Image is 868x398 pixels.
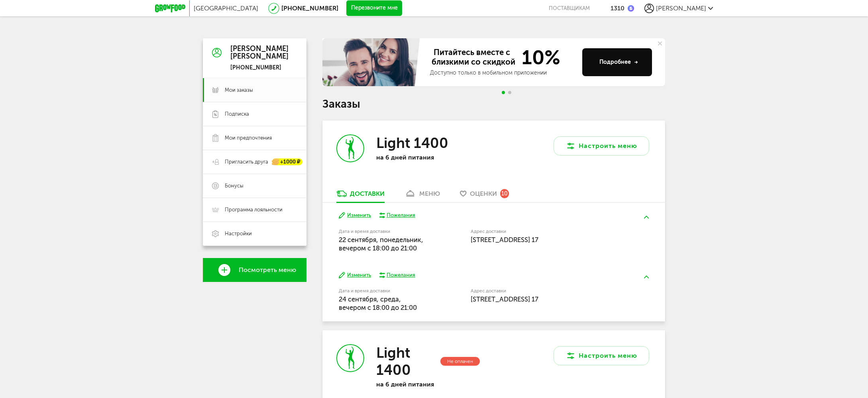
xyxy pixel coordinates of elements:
[387,272,415,279] div: Пожелания
[508,91,511,94] span: Go to slide 2
[203,126,306,150] a: Мои предпочтения
[419,190,440,197] div: меню
[471,289,619,293] label: Адрес доставки
[339,229,430,234] label: Дата и время доставки
[230,64,289,71] div: [PHONE_NUMBER]
[376,380,480,388] p: на 6 дней питания
[656,4,706,12] span: [PERSON_NAME]
[554,346,649,365] button: Настроить меню
[203,78,306,102] a: Мои заказы
[376,154,480,161] p: на 6 дней питания
[203,174,306,198] a: Бонусы
[230,45,289,61] div: [PERSON_NAME] [PERSON_NAME]
[611,4,624,12] div: 1310
[379,212,415,219] button: Пожелания
[430,47,517,67] span: Питайтесь вместе с близкими со скидкой
[194,4,258,12] span: [GEOGRAPHIC_DATA]
[401,189,444,202] a: меню
[332,189,389,202] a: Доставки
[281,4,338,12] a: [PHONE_NUMBER]
[322,99,665,109] h1: Заказы
[628,5,634,12] img: bonus_b.cdccf46.png
[225,134,272,142] span: Мои предпочтения
[203,198,306,222] a: Программа лояльности
[350,190,385,197] div: Доставки
[440,357,480,366] div: Не оплачен
[225,158,268,166] span: Пригласить друга
[339,236,423,252] span: 22 сентября, понедельник, вечером c 18:00 до 21:00
[203,102,306,126] a: Подписка
[339,212,371,219] button: Изменить
[272,159,302,166] div: +1000 ₽
[322,38,422,86] img: family-banner.579af9d.jpg
[500,189,509,198] div: 10
[379,272,415,279] button: Пожелания
[430,69,576,77] div: Доступно только в мобильном приложении
[339,289,430,293] label: Дата и время доставки
[376,134,448,152] h3: Light 1400
[644,276,649,278] img: arrow-up-green.5eb5f82.svg
[225,110,249,118] span: Подписка
[225,87,253,94] span: Мои заказы
[225,206,283,213] span: Программа лояльности
[471,295,538,303] span: [STREET_ADDRESS] 17
[339,272,371,279] button: Изменить
[471,229,619,234] label: Адрес доставки
[644,216,649,219] img: arrow-up-green.5eb5f82.svg
[470,190,497,197] span: Оценки
[203,150,306,174] a: Пригласить друга +1000 ₽
[225,230,252,237] span: Настройки
[203,258,306,282] a: Посмотреть меню
[502,91,505,94] span: Go to slide 1
[599,58,638,66] div: Подробнее
[471,236,538,244] span: [STREET_ADDRESS] 17
[346,0,402,16] button: Перезвоните мне
[456,189,513,202] a: Оценки 10
[387,212,415,219] div: Пожелания
[582,48,652,76] button: Подробнее
[225,182,244,189] span: Бонусы
[239,266,296,274] span: Посмотреть меню
[554,136,649,156] button: Настроить меню
[517,47,560,67] span: 10%
[203,222,306,246] a: Настройки
[339,295,417,311] span: 24 сентября, среда, вечером c 18:00 до 21:00
[376,344,439,378] h3: Light 1400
